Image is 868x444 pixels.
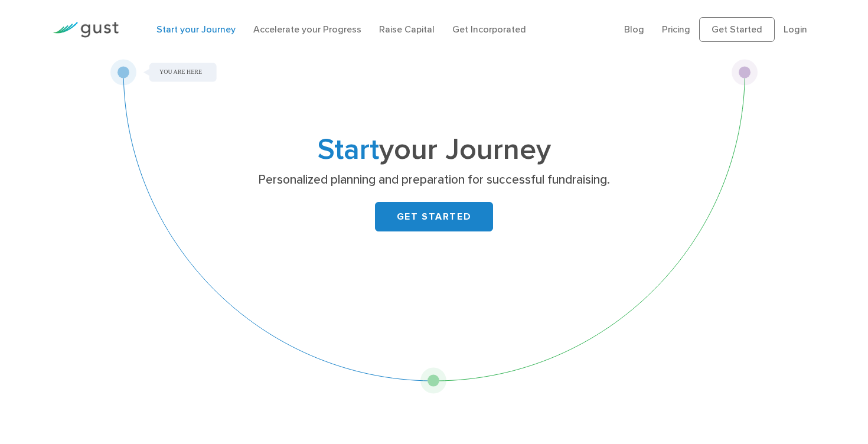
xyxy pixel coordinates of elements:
a: Accelerate your Progress [253,24,361,35]
a: Get Started [699,17,775,42]
a: GET STARTED [375,202,493,231]
a: Start your Journey [156,24,236,35]
span: Start [318,132,379,167]
a: Raise Capital [379,24,435,35]
a: Login [784,24,807,35]
a: Pricing [662,24,690,35]
img: Gust Logo [53,22,119,38]
a: Blog [624,24,644,35]
a: Get Incorporated [452,24,526,35]
h1: your Journey [201,136,667,164]
p: Personalized planning and preparation for successful fundraising. [205,172,663,188]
